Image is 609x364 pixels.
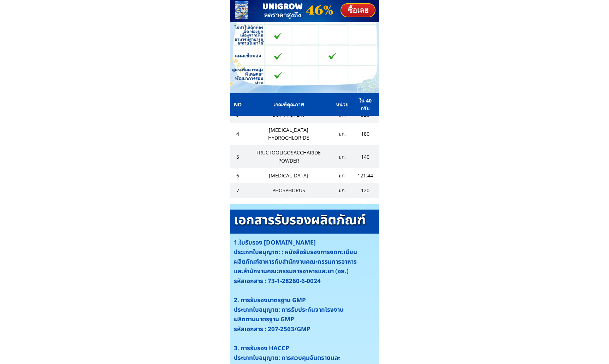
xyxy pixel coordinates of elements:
[245,145,332,168] td: FRUCTOOLIGOSACCHARIDE POWDER
[245,183,332,198] td: PHOSPHORUS
[352,198,379,213] td: 80
[230,168,245,183] td: 6
[352,168,379,183] td: 121.44
[245,93,332,116] td: เกณฑ์คุณภาพ
[245,123,332,146] td: [MEDICAL_DATA] HYDROCHLORIDE
[332,145,352,168] td: มก.
[352,145,379,168] td: 140
[245,198,332,213] td: AQUAMIN F
[230,123,245,146] td: 4
[230,198,245,213] td: 8
[352,183,379,198] td: 120
[332,183,352,198] td: มก.
[341,4,375,17] p: ซื้อเลย
[262,1,333,15] h3: UNIGROW
[230,93,245,116] td: NO
[332,168,352,183] td: มก.
[352,123,379,146] td: 180
[306,0,347,20] h3: 46%
[230,145,245,168] td: 5
[332,123,352,146] td: มก.
[352,93,379,116] td: ใน 40 กรัม
[234,210,384,231] h3: เอกสารรับรองผลิตภัณฑ์
[245,168,332,183] td: [MEDICAL_DATA]
[230,183,245,198] td: 7
[332,198,352,213] td: มก.
[332,93,352,116] td: หน่วย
